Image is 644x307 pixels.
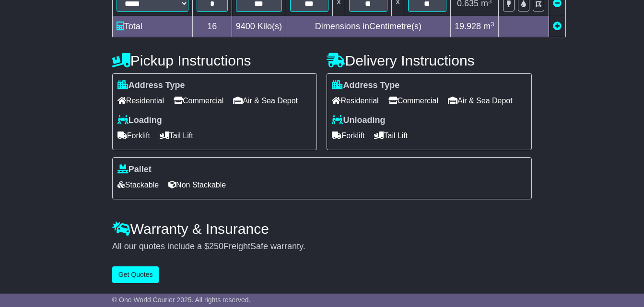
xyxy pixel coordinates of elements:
[332,128,364,143] span: Forklift
[236,22,255,31] span: 9400
[388,93,438,108] span: Commercial
[491,21,494,28] sup: 3
[112,266,159,283] button: Get Quotes
[117,177,159,192] span: Stackable
[112,221,532,237] h4: Warranty & Insurance
[332,80,399,91] label: Address Type
[168,177,226,192] span: Non Stackable
[455,22,481,31] span: 19.928
[553,22,562,31] a: Add new item
[232,16,286,37] td: Kilo(s)
[117,128,150,143] span: Forklift
[192,16,232,37] td: 16
[327,53,532,68] h4: Delivery Instructions
[174,93,223,108] span: Commercial
[233,93,298,108] span: Air & Sea Depot
[112,241,532,252] div: All our quotes include a $ FreightSafe warranty.
[209,241,223,251] span: 250
[332,115,385,126] label: Unloading
[286,16,450,37] td: Dimensions in Centimetre(s)
[117,115,162,126] label: Loading
[117,164,152,175] label: Pallet
[448,93,513,108] span: Air & Sea Depot
[112,296,251,304] span: © One World Courier 2025. All rights reserved.
[117,80,185,91] label: Address Type
[332,93,378,108] span: Residential
[374,128,408,143] span: Tail Lift
[483,22,494,31] span: m
[117,93,164,108] span: Residential
[160,128,193,143] span: Tail Lift
[112,53,317,68] h4: Pickup Instructions
[112,16,192,37] td: Total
